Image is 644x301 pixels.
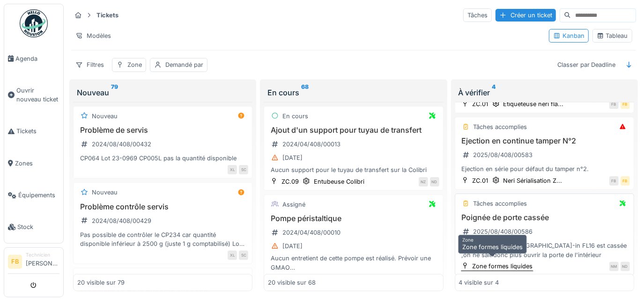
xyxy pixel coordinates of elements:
[17,222,59,231] span: Stock
[474,150,533,159] div: 2025/08/408/00583
[473,262,533,271] div: Zone formes liquides
[282,228,341,237] div: 2024/04/408/00010
[553,31,585,40] div: Kanban
[459,241,630,259] div: La poignée de la [GEOGRAPHIC_DATA]-in FL16 est cassée ,on ne sait donc plus ouvrir la porte de l'...
[314,177,364,186] div: Entubeuse Colibri
[459,165,630,173] div: Ejection en série pour défaut du tamper n°2.
[4,179,63,211] a: Équipements
[503,176,563,185] div: Neri Sérialisation Z...
[127,60,142,69] div: Zone
[268,278,316,287] div: 20 visible sur 68
[597,31,628,40] div: Tableau
[430,177,439,186] div: ND
[93,11,122,20] strong: Tickets
[609,262,619,271] div: NM
[282,242,303,251] div: [DATE]
[463,8,492,22] div: Tâches
[15,159,59,168] span: Zones
[282,153,303,162] div: [DATE]
[268,254,439,272] div: Aucun entretient de cette pompe est réalisé. Prévoir une GMAO Ajouter cette équipement dans la li...
[268,165,439,174] div: Aucun support pour le tuyau de transfert sur la Colibri
[609,176,619,186] div: FB
[473,176,489,185] div: ZC.01
[621,100,630,109] div: FB
[77,202,248,211] h3: Problème contrôle servis
[77,154,248,163] div: CP064 Lot 23-0969 CP005L pas la quantité disponible
[4,147,63,179] a: Zones
[492,87,496,98] sup: 4
[473,100,489,108] div: ZC.01
[165,60,203,69] div: Demandé par
[268,214,439,223] h3: Pompe péristaltique
[92,112,118,121] div: Nouveau
[621,176,630,186] div: FB
[459,136,630,145] h3: Ejection en continue tamper N°2
[16,86,59,104] span: Ouvrir nouveau ticket
[228,165,237,174] div: XL
[459,278,499,287] div: 4 visible sur 4
[16,127,59,136] span: Tickets
[92,216,151,225] div: 2024/08/408/00429
[419,177,428,186] div: NZ
[281,177,299,186] div: ZC.09
[15,54,59,63] span: Agenda
[111,87,118,98] sup: 79
[503,100,564,108] div: Etiqueteuse neri fla...
[459,213,630,222] h3: Poignée de porte cassée
[462,237,523,243] h6: Zone
[77,87,249,98] div: Nouveau
[267,87,439,98] div: En cours
[8,251,59,274] a: FB Technicien[PERSON_NAME]
[18,191,59,200] span: Équipements
[458,235,527,254] div: Zone formes liquides
[92,140,151,149] div: 2024/08/408/00432
[239,165,248,174] div: SC
[77,278,125,287] div: 20 visible sur 79
[4,74,63,115] a: Ouvrir nouveau ticket
[77,230,248,248] div: Pas possible de contrôler le CP234 car quantité disponible inférieur à 2500 g (juste 1 g comptabi...
[239,251,248,260] div: SC
[71,58,108,72] div: Filtres
[228,251,237,260] div: XL
[282,200,305,209] div: Assigné
[474,199,527,208] div: Tâches accomplies
[553,58,620,72] div: Classer par Deadline
[8,255,22,269] li: FB
[496,9,556,21] div: Créer un ticket
[474,122,527,131] div: Tâches accomplies
[282,140,341,149] div: 2024/04/408/00013
[71,29,115,43] div: Modèles
[77,126,248,135] h3: Problème de servis
[26,251,59,258] div: Technicien
[621,262,630,271] div: ND
[301,87,309,98] sup: 68
[92,188,118,197] div: Nouveau
[474,227,533,236] div: 2025/08/408/00586
[282,112,308,121] div: En cours
[26,251,59,272] li: [PERSON_NAME]
[4,211,63,243] a: Stock
[459,87,630,98] div: À vérifier
[609,100,619,109] div: FB
[268,126,439,135] h3: Ajout d'un support pour tuyau de transfert
[4,43,63,74] a: Agenda
[20,9,48,37] img: Badge_color-CXgf-gQk.svg
[4,115,63,147] a: Tickets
